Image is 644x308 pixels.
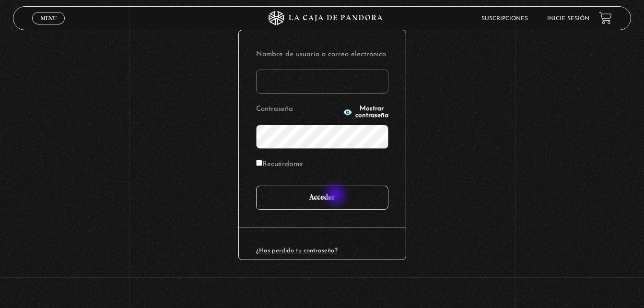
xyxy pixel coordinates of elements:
span: Menu [41,15,57,21]
span: Mostrar contraseña [355,106,388,119]
button: Mostrar contraseña [343,106,388,119]
a: ¿Has perdido tu contraseña? [256,248,338,254]
a: Suscripciones [481,16,528,22]
a: View your shopping cart [599,12,612,24]
label: Nombre de usuario o correo electrónico [256,47,388,62]
input: Acceder [256,186,388,210]
label: Recuérdame [256,157,303,172]
a: Inicie sesión [547,16,589,22]
input: Recuérdame [256,160,262,166]
label: Contraseña [256,102,340,117]
span: Cerrar [37,24,60,30]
